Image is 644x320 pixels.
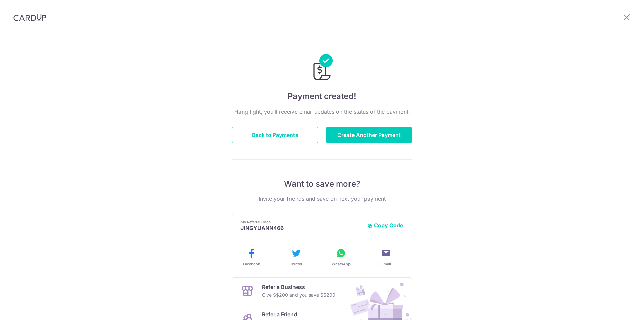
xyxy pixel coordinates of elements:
[326,127,412,143] button: Create Another Payment
[243,261,260,267] span: Facebook
[367,222,404,229] button: Copy Code
[13,13,46,21] img: CardUp
[240,219,362,225] p: My Referral Code
[262,310,329,318] p: Refer a Friend
[262,291,335,299] p: Give S$200 and you save S$200
[366,248,406,267] button: Email
[290,261,302,267] span: Twitter
[232,195,412,203] p: Invite your friends and save on next your payment
[232,90,412,102] h4: Payment created!
[232,179,412,189] p: Want to save more?
[232,127,318,143] button: Back to Payments
[232,108,412,116] p: Hang tight, you’ll receive email updates on the status of the payment.
[262,283,335,291] p: Refer a Business
[332,261,351,267] span: WhatsApp
[276,248,316,267] button: Twitter
[321,248,361,267] button: WhatsApp
[231,248,271,267] button: Facebook
[601,300,637,317] iframe: Opens a widget where you can find more information
[240,225,362,231] p: JINGYUANN466
[311,54,333,82] img: Payments
[381,261,391,267] span: Email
